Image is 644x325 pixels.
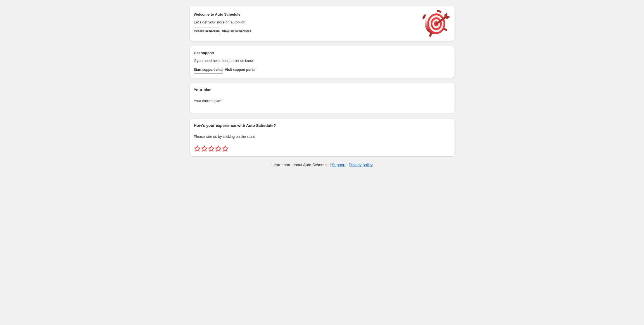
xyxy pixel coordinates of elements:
p: Your current plan: [194,98,450,104]
h2: Your plan [194,87,450,93]
span: Visit support portal [225,68,256,72]
h2: How's your experience with Auto Schedule? [194,123,450,128]
a: Start support chat [194,66,223,74]
button: View all schedules [222,27,251,35]
span: View all schedules [222,29,251,33]
p: Please rate us by clicking on the stars [194,134,450,139]
span: Start support chat [194,68,223,72]
p: If you need help then just let us know! [194,58,417,64]
button: Create schedule [194,27,220,35]
a: Privacy policy [349,163,373,167]
p: Learn more about Auto Schedule | | [271,162,372,168]
p: Let's get your store on autopilot! [194,20,417,25]
a: Visit support portal [225,66,256,74]
span: Create schedule [194,29,220,33]
h2: Get support [194,50,417,56]
h2: Welcome to Auto Schedule [194,12,417,17]
a: Support [332,163,346,167]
